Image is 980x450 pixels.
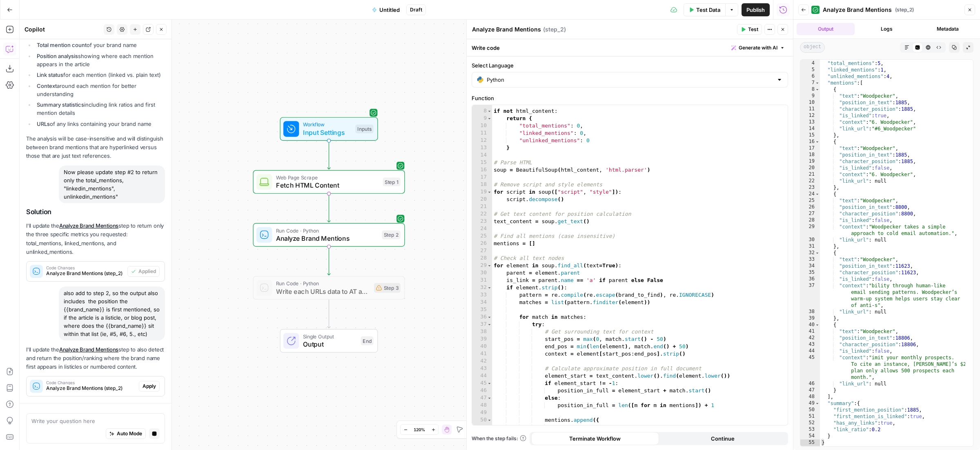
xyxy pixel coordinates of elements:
div: 29 [472,262,492,269]
span: Web Page Scrape [276,174,379,181]
div: 8 [800,86,820,93]
span: Continue [711,434,735,443]
h2: Solution [26,208,165,216]
div: 33 [472,291,492,299]
span: Toggle code folding, rows 45 through 46 [487,380,492,387]
p: I'll update the step to also detect and return the position/ranking where the brand name first ap... [26,345,165,371]
span: Fetch HTML Content [276,180,379,190]
li: of any links containing your brand name [35,120,165,128]
p: The analysis will be case-insensitive and will distinguish between brand mentions that are hyperl... [26,134,165,160]
div: 30 [800,237,820,243]
textarea: Analyze Brand Mentions [472,25,541,34]
div: 52 [800,420,820,426]
div: 48 [472,402,492,409]
button: Applied [127,266,160,277]
span: Workflow [303,121,352,128]
button: Generate with AI [728,43,788,53]
div: 8 [472,107,492,115]
div: 24 [800,191,820,197]
strong: Context [37,83,57,89]
div: 42 [472,358,492,365]
div: 13 [800,119,820,125]
p: I'll update the step to return only the three specific metrics you requested: total_mentions, lin... [26,222,165,256]
button: Apply [139,381,160,392]
div: 33 [800,256,820,263]
span: Output [303,339,357,349]
div: 46 [800,381,820,387]
div: 26 [472,240,492,247]
span: Test [748,26,758,33]
div: Copilot [24,25,101,34]
li: showing where each mention appears in the article [35,52,165,68]
div: 45 [800,354,820,381]
div: 4 [800,60,820,67]
button: Test [737,24,762,35]
span: object [800,42,825,53]
div: 28 [800,217,820,224]
div: 49 [472,409,492,416]
div: 18 [472,181,492,188]
span: Write each URLs data to AT as single records [276,287,370,296]
span: Toggle code folding, rows 16 through 23 [815,139,820,145]
div: 10 [800,99,820,106]
div: 25 [472,233,492,240]
div: 43 [800,341,820,348]
div: 45 [472,380,492,387]
div: also add to step 2, so the output also includes the position the {{brand_name}} is first mentione... [59,287,165,340]
div: 11 [472,130,492,137]
div: 38 [472,328,492,336]
button: Untitled [367,3,405,16]
div: Web Page ScrapeFetch HTML ContentStep 1 [253,170,405,194]
span: Run Code · Python [276,226,378,234]
div: 19 [472,188,492,196]
span: Input Settings [303,128,352,137]
div: Single OutputOutputEnd [253,329,405,353]
a: Analyze Brand Mentions [59,222,118,229]
div: 44 [800,348,820,354]
button: Publish [742,3,770,16]
span: Apply [143,383,156,390]
div: 38 [800,309,820,315]
div: 14 [472,152,492,159]
button: Test Data [684,3,725,16]
div: 42 [800,335,820,341]
span: Draft [410,6,422,13]
div: 53 [800,426,820,433]
span: Analyze Brand Mentions [276,233,378,243]
a: When the step fails: [472,435,526,442]
button: Auto Mode [106,428,146,439]
div: 9 [472,115,492,122]
span: Toggle code folding, rows 7 through 48 [815,80,820,86]
div: 9 [800,93,820,99]
li: for each mention (linked vs. plain text) [35,71,165,79]
button: Output [797,23,855,35]
div: 7 [800,80,820,86]
span: Analyze Brand Mentions (step_2) [46,385,136,392]
div: 26 [800,204,820,210]
li: around each mention for better understanding [35,82,165,98]
span: Analyze Brand Mentions (step_2) [46,270,124,277]
div: 44 [472,372,492,380]
div: 40 [800,322,820,328]
div: 35 [472,306,492,313]
div: 30 [472,269,492,277]
div: 51 [472,424,492,431]
label: Function [472,94,788,102]
div: 21 [800,171,820,178]
g: Edge from step_3 to end [327,300,330,328]
div: 39 [472,336,492,343]
li: of your brand name [35,41,165,49]
div: 54 [800,433,820,439]
div: 17 [472,174,492,181]
span: ( step_2 ) [895,6,914,13]
div: 48 [800,394,820,400]
strong: Position analysis [37,53,78,59]
div: 6 [800,73,820,80]
g: Edge from step_2 to step_3 [327,247,330,275]
strong: URLs [37,121,50,127]
div: 35 [800,269,820,276]
div: 27 [472,247,492,255]
div: Run Code · PythonAnalyze Brand MentionsStep 2 [253,223,405,247]
input: Python [487,76,773,84]
span: Single Output [303,332,357,340]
